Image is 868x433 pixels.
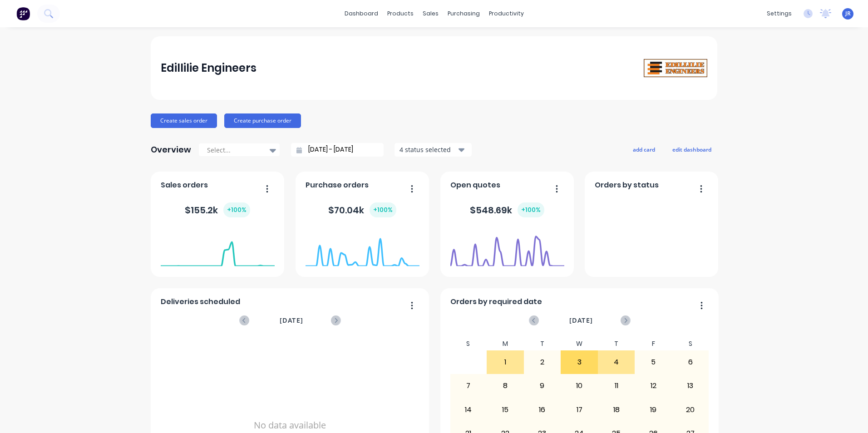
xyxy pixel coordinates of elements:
div: S [450,337,487,350]
div: 12 [635,374,671,397]
div: $ 155.2k [185,202,250,217]
div: $ 548.69k [470,202,544,217]
div: + 100 % [518,202,544,217]
div: 15 [487,399,523,421]
div: W [561,337,598,350]
button: Create purchase order [224,113,301,128]
div: 2 [524,351,561,374]
span: Orders by status [595,180,659,191]
span: [DATE] [280,315,303,325]
div: products [383,7,418,20]
span: Sales orders [161,180,208,191]
div: + 100 % [370,202,396,217]
div: 6 [672,351,709,374]
div: productivity [484,7,528,20]
button: 4 status selected [395,143,472,157]
button: edit dashboard [666,143,717,155]
div: purchasing [443,7,484,20]
span: Orders by required date [450,296,542,307]
div: 3 [561,351,597,374]
div: T [524,337,561,350]
div: 10 [561,374,597,397]
img: Factory [16,7,30,20]
div: F [635,337,672,350]
div: M [487,337,524,350]
div: 4 status selected [399,145,457,154]
button: Create sales order [151,113,217,128]
div: sales [418,7,443,20]
span: [DATE] [569,315,593,325]
a: dashboard [340,7,383,20]
div: 17 [561,399,597,421]
div: 8 [487,374,523,397]
div: $ 70.04k [328,202,396,217]
div: Overview [151,141,191,159]
div: 19 [635,399,671,421]
div: Edillilie Engineers [161,59,256,77]
div: 11 [598,374,635,397]
div: 4 [598,351,635,374]
div: T [598,337,635,350]
div: 5 [635,351,671,374]
button: add card [627,143,661,155]
img: Edillilie Engineers [644,59,707,78]
div: 16 [524,399,561,421]
div: 18 [598,399,635,421]
span: Purchase orders [306,180,369,191]
div: 1 [487,351,523,374]
div: + 100 % [223,202,250,217]
span: JR [845,10,851,18]
div: 13 [672,374,709,397]
div: 20 [672,399,709,421]
div: S [672,337,709,350]
div: 14 [450,399,487,421]
div: 7 [450,374,487,397]
div: 9 [524,374,561,397]
div: settings [762,7,796,20]
span: Open quotes [450,180,500,191]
